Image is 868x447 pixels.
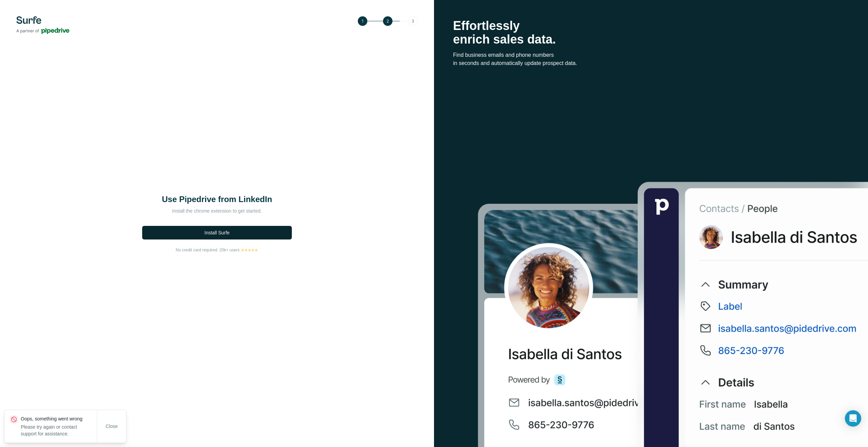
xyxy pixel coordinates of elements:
[453,59,849,67] p: in seconds and automatically update prospect data.
[149,208,285,214] p: Install the chrome extension to get started.
[204,229,230,236] span: Install Surfe
[142,226,292,239] button: Install Surfe
[106,423,118,430] span: Close
[21,424,97,437] p: Please try again or contact support for assistance.
[478,180,868,447] img: Surfe Stock Photo - Selling good vibes
[101,420,123,432] button: Close
[845,410,861,427] div: Open Intercom Messenger
[453,51,849,59] p: Find business emails and phone numbers
[453,33,849,46] p: enrich sales data.
[16,16,69,34] img: Surfe's logo
[453,19,849,33] p: Effortlessly
[149,194,285,205] h1: Use Pipedrive from LinkedIn
[358,16,418,26] img: Step 2
[21,415,97,422] p: Oops, something went wrong
[176,247,240,253] span: No credit card required. 20k+ users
